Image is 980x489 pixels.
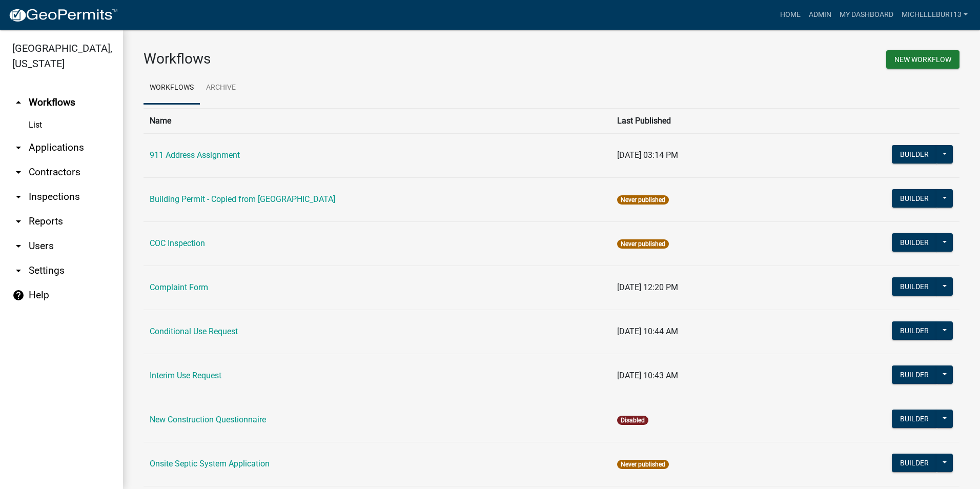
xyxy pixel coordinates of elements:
[897,5,972,25] a: michelleburt13
[12,215,25,228] i: arrow_drop_down
[12,96,25,109] i: arrow_drop_up
[617,150,678,160] span: [DATE] 03:14 PM
[892,454,937,472] button: Builder
[892,365,937,384] button: Builder
[617,239,669,249] span: Never published
[12,166,25,178] i: arrow_drop_down
[892,145,937,164] button: Builder
[144,72,200,105] a: Workflows
[617,371,678,380] span: [DATE] 10:43 AM
[150,459,270,468] a: Onsite Septic System Application
[12,240,25,252] i: arrow_drop_down
[12,191,25,203] i: arrow_drop_down
[892,321,937,340] button: Builder
[776,5,805,25] a: Home
[892,189,937,208] button: Builder
[150,194,335,204] a: Building Permit - Copied from [GEOGRAPHIC_DATA]
[617,282,678,292] span: [DATE] 12:20 PM
[144,108,611,133] th: Name
[150,238,205,248] a: COC Inspection
[892,410,937,428] button: Builder
[150,282,208,292] a: Complaint Form
[892,277,937,296] button: Builder
[617,416,648,425] span: Disabled
[611,108,784,133] th: Last Published
[144,50,544,68] h3: Workflows
[200,72,242,105] a: Archive
[12,141,25,154] i: arrow_drop_down
[150,415,266,424] a: New Construction Questionnaire
[617,460,669,469] span: Never published
[617,195,669,205] span: Never published
[12,264,25,277] i: arrow_drop_down
[835,5,897,25] a: My Dashboard
[12,289,25,301] i: help
[805,5,835,25] a: Admin
[150,150,240,160] a: 911 Address Assignment
[617,327,678,336] span: [DATE] 10:44 AM
[150,327,238,336] a: Conditional Use Request
[150,371,221,380] a: Interim Use Request
[886,50,959,69] button: New Workflow
[892,233,937,252] button: Builder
